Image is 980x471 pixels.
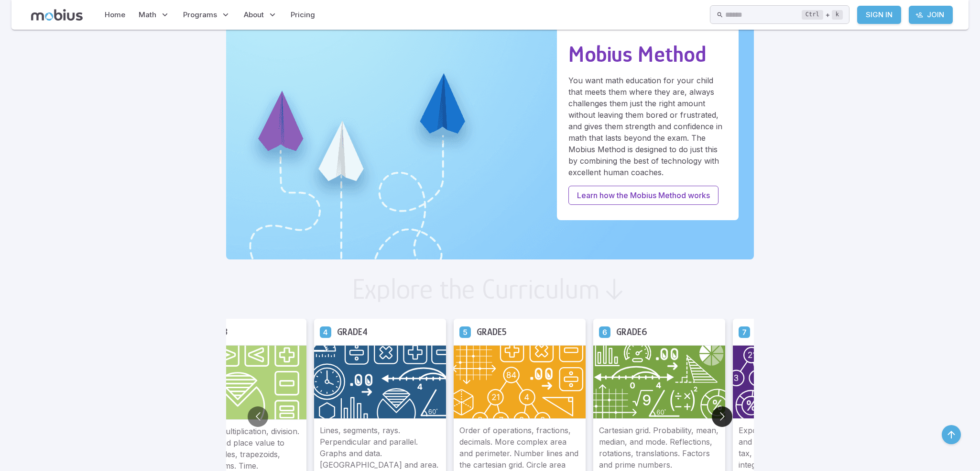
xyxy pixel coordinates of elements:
[857,6,901,24] a: Sign In
[459,326,471,337] a: Grade 5
[739,326,750,337] a: Grade 7
[802,9,843,21] div: +
[248,406,268,427] button: Go to previous slide
[599,326,610,337] a: Grade 6
[593,345,725,419] img: Grade 6
[337,325,368,339] h5: Grade 4
[244,10,264,20] span: About
[352,275,600,303] h2: Explore the Curriculum
[616,325,647,339] h5: Grade 6
[733,345,865,419] img: Grade 7
[909,6,953,24] a: Join
[802,10,823,20] kbd: Ctrl
[174,345,306,420] img: Grade 3
[183,10,217,20] span: Programs
[568,41,727,67] h2: Mobius Method
[568,75,727,178] p: You want math education for your child that meets them where they are, always challenges them jus...
[139,10,156,20] span: Math
[832,10,843,20] kbd: k
[314,345,446,419] img: Grade 4
[320,326,331,337] a: Grade 4
[477,325,507,339] h5: Grade 5
[568,186,719,205] a: Learn how the Mobius Method works
[454,345,586,419] img: Grade 5
[102,4,128,26] a: Home
[226,11,754,259] img: Unique Paths
[288,4,318,26] a: Pricing
[712,406,732,427] button: Go to next slide
[577,190,710,201] p: Learn how the Mobius Method works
